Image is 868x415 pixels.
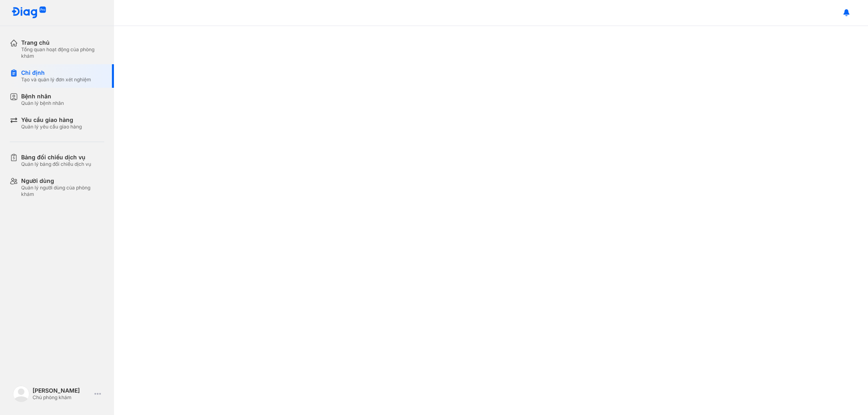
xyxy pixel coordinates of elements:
[33,394,91,401] div: Chủ phòng khám
[21,124,82,130] div: Quản lý yêu cầu giao hàng
[11,7,46,19] img: logo
[21,69,91,76] div: Chỉ định
[21,46,104,59] div: Tổng quan hoạt động của phòng khám
[13,386,29,402] img: logo
[21,154,91,161] div: Bảng đối chiếu dịch vụ
[33,387,91,394] div: [PERSON_NAME]
[21,116,82,124] div: Yêu cầu giao hàng
[21,161,91,167] div: Quản lý bảng đối chiếu dịch vụ
[21,100,64,106] div: Quản lý bệnh nhân
[21,39,104,46] div: Trang chủ
[21,76,91,83] div: Tạo và quản lý đơn xét nghiệm
[21,185,104,198] div: Quản lý người dùng của phòng khám
[21,177,104,185] div: Người dùng
[21,93,64,100] div: Bệnh nhân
